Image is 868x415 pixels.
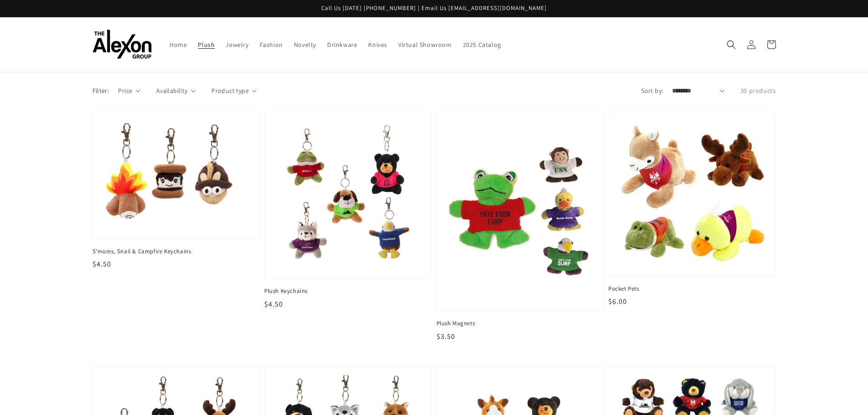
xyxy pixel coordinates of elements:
[437,319,604,328] span: Plush Magnets
[198,41,215,49] span: Plush
[398,41,452,49] span: Virtual Showroom
[118,86,140,96] summary: Price
[368,41,387,49] span: Knives
[118,86,132,96] span: Price
[721,35,741,55] summary: Search
[740,86,776,96] p: 30 products
[92,112,260,270] a: S'mores, Snail & Campfire Keychains S'mores, Snail & Campfire Keychains $4.50
[156,86,188,96] span: Availability
[226,41,248,49] span: Jewelry
[641,86,663,96] label: Sort by:
[92,30,152,59] img: The Alexon Group
[264,287,432,295] span: Plush Keychains
[264,299,283,309] span: $4.50
[393,35,457,54] a: Virtual Showroom
[254,35,288,54] a: Fashion
[192,35,220,54] a: Plush
[608,112,776,307] a: Pocket Pets Pocket Pets $6.00
[446,122,595,302] img: Plush Magnets
[156,86,195,96] summary: Availability
[164,35,192,54] a: Home
[618,122,766,267] img: Pocket Pets
[220,35,254,54] a: Jewelry
[437,112,604,342] a: Plush Magnets Plush Magnets $3.50
[288,35,322,54] a: Novelty
[463,41,501,49] span: 2025 Catalog
[363,35,393,54] a: Knives
[260,41,283,49] span: Fashion
[608,285,776,293] span: Pocket Pets
[92,86,109,96] p: Filter:
[608,297,627,306] span: $6.00
[274,122,422,270] img: Plush Keychains
[211,86,249,96] span: Product type
[457,35,507,54] a: 2025 Catalog
[264,112,432,310] a: Plush Keychains Plush Keychains $4.50
[437,332,455,341] span: $3.50
[102,122,251,230] img: S'mores, Snail & Campfire Keychains
[327,41,357,49] span: Drinkware
[294,41,316,49] span: Novelty
[92,247,260,256] span: S'mores, Snail & Campfire Keychains
[92,259,111,269] span: $4.50
[169,41,187,49] span: Home
[322,35,363,54] a: Drinkware
[211,86,257,96] summary: Product type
